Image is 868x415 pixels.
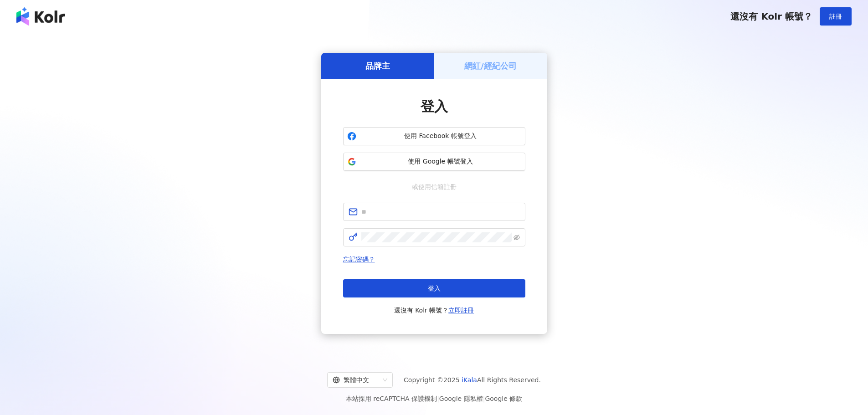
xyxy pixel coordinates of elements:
[343,127,525,145] button: 使用 Facebook 帳號登入
[437,395,439,402] span: |
[462,376,477,384] a: iKala
[483,395,485,402] span: |
[829,13,842,20] span: 註冊
[333,373,379,387] div: 繁體中文
[514,234,520,241] span: eye-invisible
[464,60,517,72] h5: 網紅/經紀公司
[16,7,65,26] img: logo
[485,395,522,402] a: Google 條款
[343,153,525,171] button: 使用 Google 帳號登入
[428,285,441,292] span: 登入
[730,11,812,22] span: 還沒有 Kolr 帳號？
[820,7,852,26] button: 註冊
[360,132,521,141] span: 使用 Facebook 帳號登入
[404,374,541,385] span: Copyright © 2025 All Rights Reserved.
[343,256,375,263] a: 忘記密碼？
[421,98,448,114] span: 登入
[343,279,525,297] button: 登入
[448,307,474,314] a: 立即註冊
[406,182,463,192] span: 或使用信箱註冊
[346,393,522,404] span: 本站採用 reCAPTCHA 保護機制
[360,157,521,166] span: 使用 Google 帳號登入
[365,60,390,72] h5: 品牌主
[394,305,474,316] span: 還沒有 Kolr 帳號？
[439,395,483,402] a: Google 隱私權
